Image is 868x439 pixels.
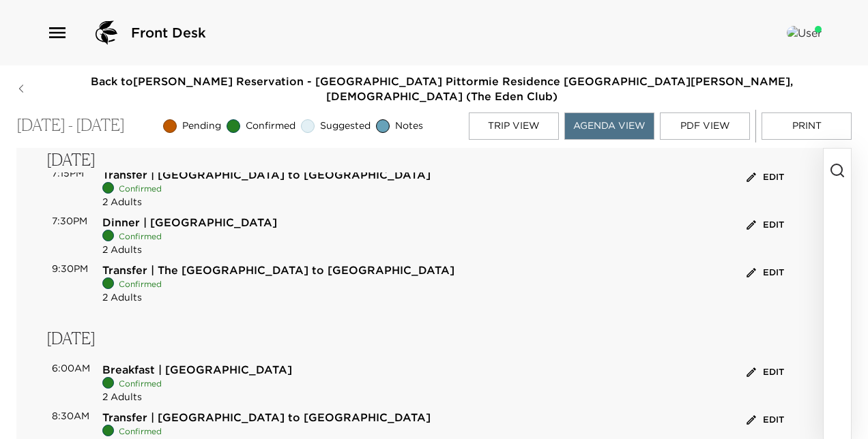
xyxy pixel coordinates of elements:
[102,168,431,181] span: Transfer | [GEOGRAPHIC_DATA] to [GEOGRAPHIC_DATA]
[102,391,142,403] span: 2 Adults
[743,262,787,284] button: Edit
[119,231,162,243] span: Confirmed
[102,410,431,424] span: Transfer | [GEOGRAPHIC_DATA] to [GEOGRAPHIC_DATA]
[743,362,787,383] button: Edit
[320,119,371,133] span: Suggested
[102,263,454,277] span: Transfer | The [GEOGRAPHIC_DATA] to [GEOGRAPHIC_DATA]
[52,262,102,305] p: 9:30PM
[119,378,162,390] span: Confirmed
[119,426,162,438] span: Confirmed
[246,119,295,133] span: Confirmed
[395,119,423,133] span: Notes
[787,26,822,40] img: User
[743,410,787,431] button: Edit
[743,215,787,236] button: Edit
[131,23,206,42] span: Front Desk
[102,243,142,256] span: 2 Adults
[182,119,221,133] span: Pending
[762,112,852,140] button: Print
[102,363,292,376] span: Breakfast | [GEOGRAPHIC_DATA]
[31,74,852,104] span: Back to [PERSON_NAME] Reservation - [GEOGRAPHIC_DATA] Pittormie Residence [GEOGRAPHIC_DATA][PERSO...
[16,116,125,136] p: [DATE] - [DATE]
[16,74,852,104] button: Back to[PERSON_NAME] Reservation - [GEOGRAPHIC_DATA] Pittormie Residence [GEOGRAPHIC_DATA][PERSON...
[52,362,102,404] p: 6:00AM
[52,215,102,257] p: 7:30PM
[46,148,793,172] p: [DATE]
[102,196,142,208] span: 2 Adults
[52,167,102,209] p: 7:15PM
[102,291,142,303] span: 2 Adults
[564,112,654,140] button: Agenda View
[119,183,162,195] span: Confirmed
[743,167,787,188] button: Edit
[469,112,559,140] button: Trip View
[660,112,750,140] button: PDF View
[119,279,162,290] span: Confirmed
[90,16,123,49] img: logo
[46,327,793,351] p: [DATE]
[102,215,277,229] span: Dinner | [GEOGRAPHIC_DATA]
